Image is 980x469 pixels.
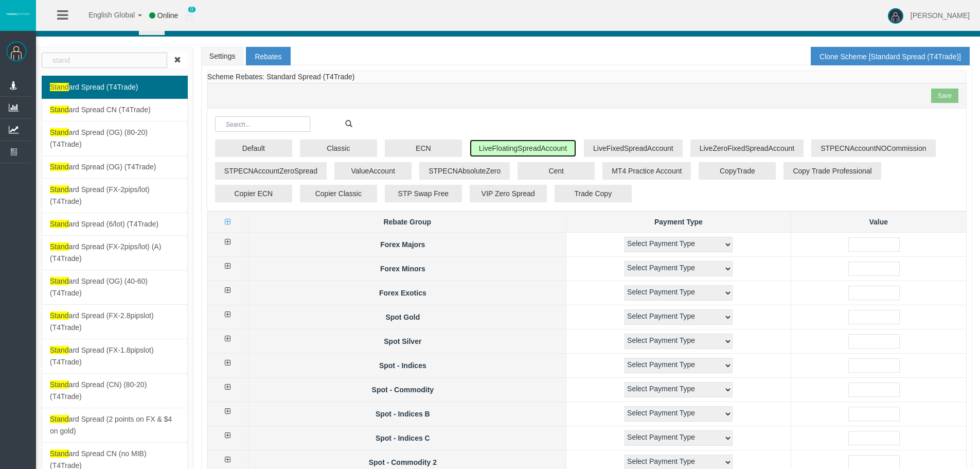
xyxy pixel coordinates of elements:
[300,185,377,202] button: Copier Classic
[690,140,804,157] button: LiveZeroFixedSpreadAccount
[555,185,632,202] button: Trade Copy
[380,265,425,273] span: Forex Minors
[379,361,426,370] span: Spot - Indices
[50,106,151,114] span: ard Spread CN (T4Trade)
[50,277,69,285] span: Stand
[376,410,430,418] span: Spot - Indices B
[50,163,69,171] span: Stand
[380,240,425,249] span: Forex Majors
[50,185,150,205] span: ard Spread (FX-2pips/lot) (T4Trade)
[300,140,377,157] button: Classic
[470,140,576,157] button: LiveFloatingSpreadAccount
[42,53,167,68] input: Search...
[584,140,683,157] button: LiveFixedSpreadAccount
[376,434,430,442] span: Spot - Indices C
[215,116,310,132] input: Search...
[50,83,138,91] span: ard Spread (T4Trade)
[372,386,434,394] span: Spot - Commodity
[602,162,691,180] button: MT4 Practice Account
[50,380,147,401] span: ard Spread (CN) (80-20) (T4Trade)
[50,128,69,136] span: Stand
[50,415,69,423] span: Stand
[75,11,135,19] span: English Global
[215,140,292,157] button: Default
[215,162,327,180] button: STPECNAccountZeroSpread
[419,162,510,180] button: STPECNAbsoluteZero
[50,128,148,148] span: ard Spread (OG) (80-20) (T4Trade)
[811,47,970,65] a: Clone Scheme [Standard Spread (T4Trade)]
[811,140,935,157] button: STPECNAccountNOCommission
[384,337,421,345] span: Spot Silver
[157,11,178,20] span: Online
[888,8,903,24] img: user-image
[188,6,196,13] span: 0
[566,212,791,233] th: Payment Type
[699,162,776,180] button: CopyTrade
[50,277,148,297] span: ard Spread (OG) (40-60) (T4Trade)
[185,11,193,21] img: user_small.png
[334,162,412,180] button: ValueAccount
[50,311,154,332] span: ard Spread (FX-2.8pipslot) (T4Trade)
[215,185,292,202] button: Copier ECN
[50,242,69,251] span: Stand
[5,12,31,16] img: logo.svg
[50,380,69,389] span: Stand
[246,47,290,65] a: Rebates
[201,47,244,65] a: Settings
[50,185,69,194] span: Stand
[385,140,462,157] button: ECN
[379,289,426,297] span: Forex Exotics
[50,163,156,171] span: ard Spread (OG) (T4Trade)
[470,185,547,202] button: VIP Zero Spread
[369,458,437,466] span: Spot - Commodity 2
[50,106,69,114] span: Stand
[50,415,172,435] span: ard Spread (2 points on FX & $4 on gold)
[248,212,566,233] th: Rebate Group
[791,212,966,233] th: Value
[385,185,462,202] button: STP Swap Free
[50,311,69,320] span: Stand
[50,346,154,366] span: ard Spread (FX-1.8pipslot) (T4Trade)
[385,313,420,321] span: Spot Gold
[50,449,69,458] span: Stand
[518,162,595,180] button: Cent
[50,242,161,263] span: ard Spread (FX-2pips/lot) (A) (T4Trade)
[783,162,881,180] button: Copy Trade Professional
[50,346,69,354] span: Stand
[911,11,970,20] span: [PERSON_NAME]
[50,220,69,228] span: Stand
[50,220,158,228] span: ard Spread (6/lot) (T4Trade)
[50,83,69,91] span: Stand
[207,73,355,81] span: Scheme Rebates: Standard Spread (T4Trade)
